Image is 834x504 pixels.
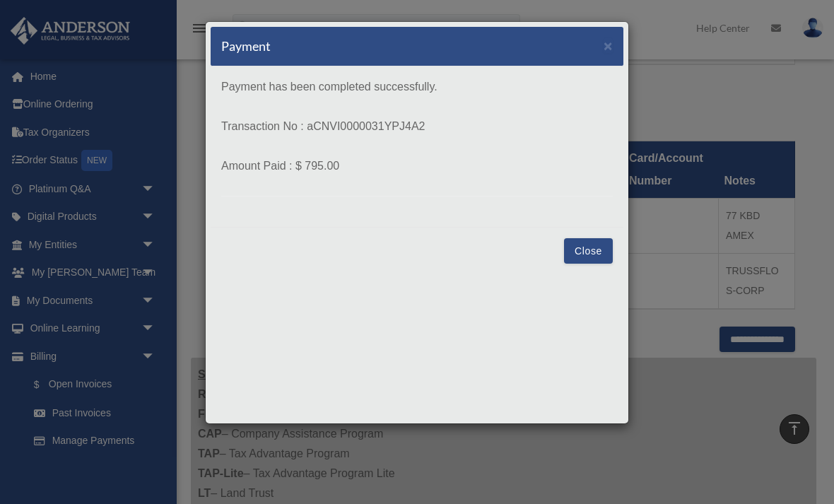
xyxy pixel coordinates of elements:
button: Close [604,38,613,53]
p: Amount Paid : $ 795.00 [221,156,613,176]
p: Transaction No : aCNVI0000031YPJ4A2 [221,117,613,136]
h5: Payment [221,37,271,55]
button: Close [564,238,613,264]
p: Payment has been completed successfully. [221,77,613,97]
span: × [604,37,613,54]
